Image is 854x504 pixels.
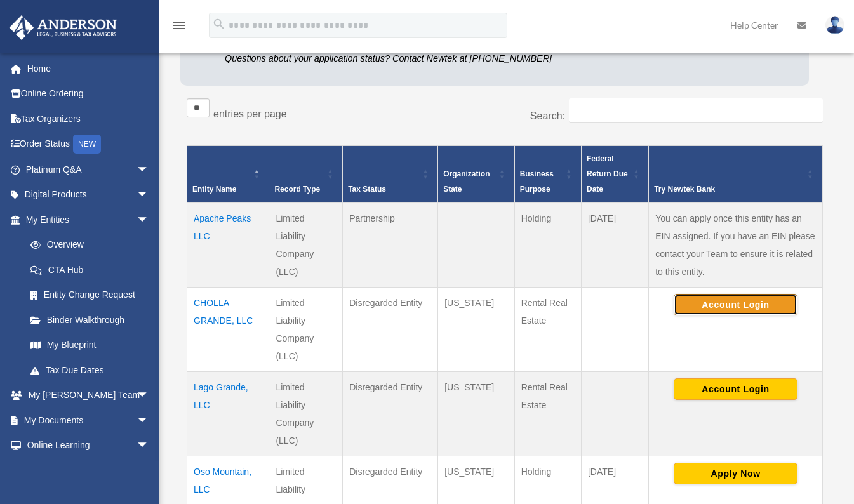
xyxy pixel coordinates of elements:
td: Limited Liability Company (LLC) [269,371,343,456]
span: arrow_drop_down [137,433,162,459]
label: Search: [530,110,565,121]
img: Anderson Advisors Platinum Portal [6,15,121,40]
td: [US_STATE] [438,287,515,371]
a: Overview [18,232,156,258]
span: Tax Status [348,185,386,194]
th: Tax Status: Activate to sort [343,145,438,202]
td: Limited Liability Company (LLC) [269,287,343,371]
span: arrow_drop_down [137,408,162,434]
a: Online Ordering [9,81,168,107]
span: arrow_drop_down [137,182,162,208]
span: Federal Return Due Date [587,154,628,194]
span: arrow_drop_down [137,157,162,183]
a: CTA Hub [18,257,162,282]
td: Rental Real Estate [514,371,581,456]
th: Organization State: Activate to sort [438,145,515,202]
td: Partnership [343,202,438,288]
span: Organization State [443,169,490,194]
td: [DATE] [581,202,648,288]
span: arrow_drop_down [137,383,162,409]
td: Lago Grande, LLC [187,371,269,456]
img: User Pic [825,16,844,34]
button: Account Login [674,378,797,400]
th: Try Newtek Bank : Activate to sort [649,145,823,202]
a: Account Login [674,299,797,309]
span: arrow_drop_down [137,458,162,484]
a: Billingarrow_drop_down [9,458,168,483]
td: Disregarded Entity [343,287,438,371]
th: Entity Name: Activate to invert sorting [187,145,269,202]
td: Rental Real Estate [514,287,581,371]
a: Tax Organizers [9,106,168,131]
td: [US_STATE] [438,371,515,456]
p: Questions about your application status? Contact Newtek at [PHONE_NUMBER] [225,51,613,67]
button: Account Login [674,294,797,315]
a: Digital Productsarrow_drop_down [9,182,168,208]
a: My Blueprint [18,333,162,358]
a: My Entitiesarrow_drop_down [9,207,162,232]
td: CHOLLA GRANDE, LLC [187,287,269,371]
a: menu [171,22,187,33]
span: arrow_drop_down [137,207,162,233]
label: entries per page [213,109,287,119]
a: Platinum Q&Aarrow_drop_down [9,157,168,182]
span: Entity Name [192,185,236,194]
div: Try Newtek Bank [654,182,803,197]
a: Online Learningarrow_drop_down [9,433,168,458]
td: You can apply once this entity has an EIN assigned. If you have an EIN please contact your Team t... [649,202,823,288]
span: Business Purpose [520,169,554,194]
a: Order StatusNEW [9,131,168,157]
button: Apply Now [674,463,797,484]
th: Business Purpose: Activate to sort [514,145,581,202]
a: Tax Due Dates [18,357,162,383]
td: Limited Liability Company (LLC) [269,202,343,288]
th: Record Type: Activate to sort [269,145,343,202]
a: My [PERSON_NAME] Teamarrow_drop_down [9,383,168,408]
a: My Documentsarrow_drop_down [9,408,168,433]
td: Apache Peaks LLC [187,202,269,288]
a: Home [9,56,168,81]
span: Record Type [274,185,320,194]
i: search [212,17,226,31]
i: menu [171,18,187,33]
th: Federal Return Due Date: Activate to sort [581,145,648,202]
td: Disregarded Entity [343,371,438,456]
td: Holding [514,202,581,288]
a: Entity Change Request [18,282,162,308]
a: Binder Walkthrough [18,307,162,333]
div: NEW [73,135,101,154]
a: Account Login [674,383,797,394]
